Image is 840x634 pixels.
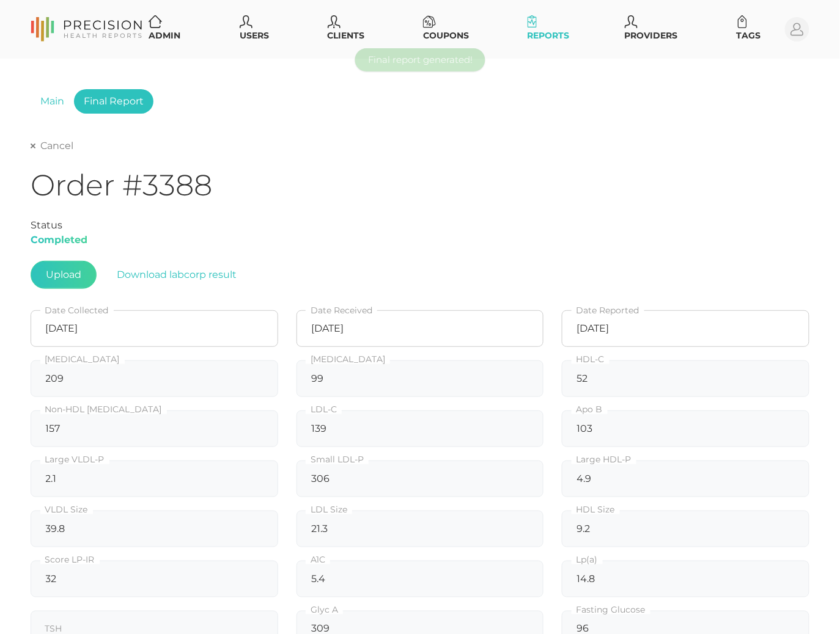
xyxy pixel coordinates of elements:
input: Score LP-IR [31,561,278,597]
input: Non-HDL Cholesterol [31,410,278,447]
input: Triglycerides [297,360,544,397]
div: Final report generated! [355,48,485,71]
input: Large VLDL-P [31,461,278,497]
a: Clients [323,12,389,47]
a: Reports [523,12,591,47]
input: Apo B [562,410,809,447]
button: Download labcorp result [101,261,252,289]
a: Users [235,12,293,47]
a: Final Report [74,89,153,114]
h1: Order #3388 [31,167,809,203]
input: Cholesterol [31,360,278,397]
input: Select date [31,310,278,347]
a: Admin [144,12,205,47]
input: Select date [297,310,544,347]
a: Tags [731,12,785,47]
input: HDL Size [562,511,809,547]
span: Upload [31,261,97,289]
input: Lp(a) [562,561,809,597]
input: Select date [562,310,809,347]
a: Cancel [31,140,73,152]
input: HDL-C [562,360,809,397]
input: A1C [297,561,544,597]
input: LDL Size [297,511,544,547]
span: Completed [31,234,87,246]
a: Main [31,89,74,114]
a: Providers [620,12,702,47]
input: Small LDL-P [297,461,544,497]
input: HDL-P [562,461,809,497]
input: LDL-C [297,410,544,447]
input: VLDL Size [31,511,278,547]
a: Coupons [418,12,493,47]
div: Status [31,218,809,233]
